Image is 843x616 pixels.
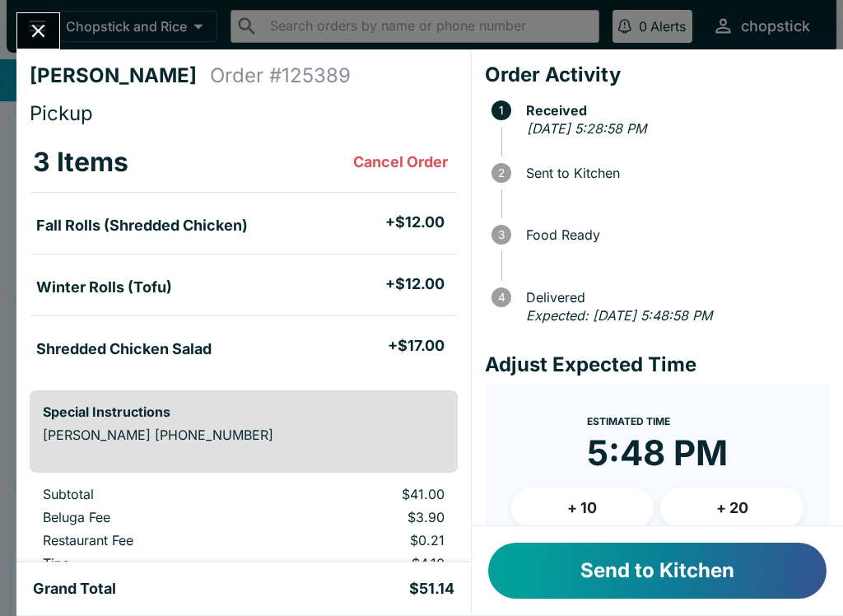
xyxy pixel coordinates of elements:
[286,555,445,572] p: $4.10
[36,339,212,359] h5: Shredded Chicken Salad
[488,543,827,599] button: Send to Kitchen
[498,166,505,180] text: 2
[36,216,248,236] h5: Fall Rolls (Shredded Chicken)
[511,488,654,529] button: + 10
[286,532,445,548] p: $0.21
[17,13,59,49] button: Close
[385,212,445,232] h5: + $12.00
[347,146,454,179] button: Cancel Order
[498,228,505,241] text: 3
[30,101,93,125] span: Pickup
[527,120,646,137] em: [DATE] 5:28:58 PM
[43,404,445,420] h6: Special Instructions
[660,488,803,529] button: + 20
[43,532,260,548] p: Restaurant Fee
[30,63,210,88] h4: [PERSON_NAME]
[286,509,445,525] p: $3.90
[30,486,458,601] table: orders table
[43,509,260,525] p: Beluga Fee
[210,63,351,88] h4: Order # 125389
[33,579,116,599] h5: Grand Total
[485,63,830,87] h4: Order Activity
[485,352,830,377] h4: Adjust Expected Time
[43,486,260,502] p: Subtotal
[497,291,505,304] text: 4
[286,486,445,502] p: $41.00
[43,427,445,443] p: [PERSON_NAME] [PHONE_NUMBER]
[587,415,670,427] span: Estimated Time
[499,104,504,117] text: 1
[30,133,458,377] table: orders table
[388,336,445,356] h5: + $17.00
[518,227,830,242] span: Food Ready
[587,432,728,474] time: 5:48 PM
[33,146,128,179] h3: 3 Items
[518,103,830,118] span: Received
[385,274,445,294] h5: + $12.00
[518,166,830,180] span: Sent to Kitchen
[409,579,454,599] h5: $51.14
[526,307,712,324] em: Expected: [DATE] 5:48:58 PM
[43,555,260,572] p: Tips
[36,278,172,297] h5: Winter Rolls (Tofu)
[518,290,830,305] span: Delivered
